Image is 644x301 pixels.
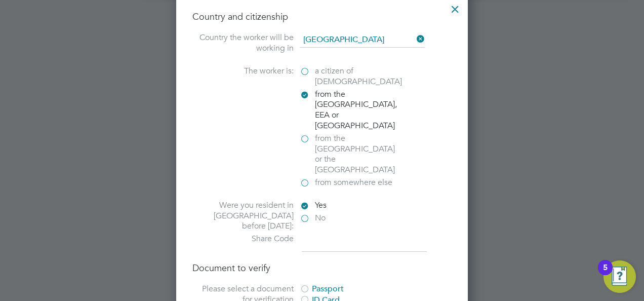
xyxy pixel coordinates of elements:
[315,213,326,223] span: No
[315,177,392,188] span: from somewhere else
[192,234,294,244] label: Share Code
[603,268,608,281] div: 5
[315,200,327,211] span: Yes
[315,66,402,87] span: a citizen of [DEMOGRAPHIC_DATA]
[192,262,452,274] h4: Document to verify
[192,200,294,232] label: Were you resident in [GEOGRAPHIC_DATA] before [DATE]:
[192,11,452,22] h4: Country and citizenship
[300,32,425,48] input: Search for...
[300,284,452,294] div: Passport
[192,32,294,54] label: Country the worker will be working in
[315,133,401,175] span: from the [GEOGRAPHIC_DATA] or the [GEOGRAPHIC_DATA]
[315,89,401,131] span: from the [GEOGRAPHIC_DATA], EEA or [GEOGRAPHIC_DATA]
[192,66,294,77] label: The worker is:
[603,260,636,293] button: Open Resource Center, 5 new notifications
